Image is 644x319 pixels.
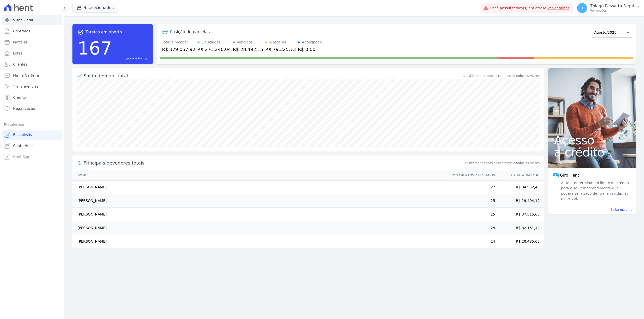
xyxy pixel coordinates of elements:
th: Total Atrasado [495,170,544,181]
a: Contratos [2,26,62,36]
span: Recebíveis [13,132,32,137]
span: Você possui fatura(s) em atraso. [490,6,570,11]
td: R$ 32.161,14 [495,221,544,235]
span: Conta Hent [13,143,33,148]
span: task_alt [77,29,84,35]
p: Ver opções [590,9,634,13]
td: [PERSON_NAME] [72,235,447,248]
a: Visão Geral [2,15,62,25]
td: [PERSON_NAME] [72,208,447,221]
span: Parcelas [13,40,28,45]
span: Considerando todos os contratos e todos os meses [463,161,540,165]
button: 4 selecionados [72,3,118,13]
span: Ver tarefas [126,57,142,61]
div: R$ 79.325,73 [265,46,296,53]
div: Considerando todos os contratos e todos os meses [463,74,540,78]
a: Crédito [2,92,62,102]
a: Ver tarefas east [114,57,148,61]
span: Tarefas em aberto [86,29,122,35]
span: a crédito [554,146,630,158]
a: Recebíveis [2,130,62,140]
span: Saiba mais [611,207,627,212]
a: Transferências [2,81,62,91]
a: Negativação [2,103,62,114]
td: 25 [447,194,495,208]
div: Liquidados [202,40,221,45]
span: Visão Geral [13,18,33,23]
a: Lotes [2,48,62,58]
div: Antecipado [302,40,322,45]
a: Parcelas [2,37,62,47]
div: Posição de parcelas [170,29,210,35]
div: A receber [269,40,287,45]
a: Ver detalhes [547,6,570,10]
a: Minha Carteira [2,70,62,80]
span: Transferências [13,84,38,89]
div: R$ 28.492,15 [233,46,263,53]
span: Lotes [13,51,23,56]
td: [PERSON_NAME] [72,181,447,194]
td: [PERSON_NAME] [72,194,447,208]
td: R$ 20.485,68 [495,235,544,248]
span: Negativação [13,106,35,111]
span: Minha Carteira [13,73,39,78]
td: 25 [447,208,495,221]
td: 24 [447,221,495,235]
div: 167 [77,35,112,61]
span: Giro Hent [560,172,579,178]
button: TP Thiago Pessatto Faqui Ver opções [573,1,644,15]
td: 27 [447,181,495,194]
div: R$ 271.240,04 [197,46,231,53]
div: Vencidos [237,40,253,45]
span: Acesso [554,134,630,146]
a: Saiba mais east [551,207,633,212]
span: Crédito [13,95,26,100]
div: Total a receber [162,40,195,45]
a: Conta Hent [2,141,62,151]
span: A Hent determina um limite de crédito para o seu empreendimento que poderá ser usado de forma ráp... [560,180,631,201]
td: 24 [447,235,495,248]
span: Contratos [13,29,30,34]
td: R$ 34.952,48 [495,181,544,194]
span: east [144,57,148,61]
th: Pagamentos Atrasados [447,170,495,181]
td: R$ 19.404,19 [495,194,544,208]
th: Nome [72,170,447,181]
div: Plataformas [4,122,60,128]
div: R$ 379.057,92 [162,46,195,53]
span: east [629,208,633,212]
span: Clientes [13,62,27,67]
div: R$ 0,00 [298,46,322,53]
span: Principais devedores totais [84,159,462,166]
td: [PERSON_NAME] [72,221,447,235]
p: Thiago Pessatto Faqui [590,4,634,9]
span: TP [580,6,584,10]
a: Clientes [2,59,62,69]
div: Saldo devedor total [84,72,462,79]
td: R$ 37.515,65 [495,208,544,221]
